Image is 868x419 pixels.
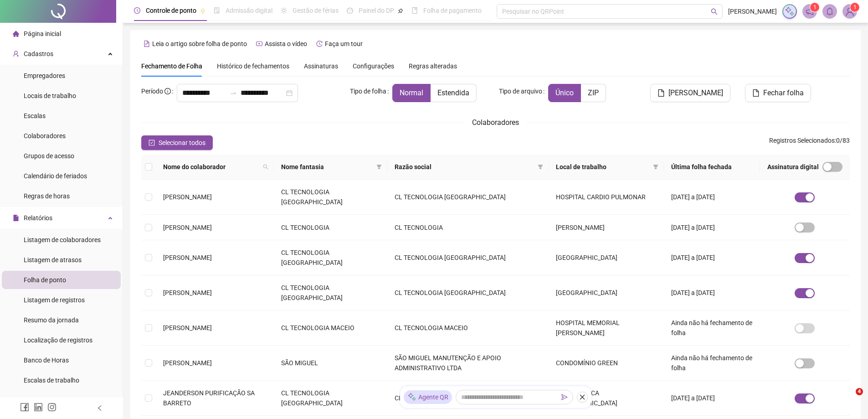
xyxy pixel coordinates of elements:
[13,215,19,221] span: file
[24,336,92,344] span: Localização de registros
[281,162,373,172] span: Nome fantasia
[728,6,777,16] span: [PERSON_NAME]
[651,160,660,174] span: filter
[256,41,262,47] span: youtube
[387,180,549,215] td: CL TECNOLOGIA [GEOGRAPHIC_DATA]
[163,359,212,367] span: [PERSON_NAME]
[763,88,804,98] span: Fechar folha
[265,40,307,47] span: Assista o vídeo
[549,310,664,346] td: HOSPITAL MEMORIAL [PERSON_NAME]
[149,140,155,146] span: check-square
[785,6,795,16] img: sparkle-icon.fc2bf0ac1784a2077858766a79e2daf3.svg
[163,389,255,407] span: JEANDERSON PURIFICAÇÃO SA BARRETO
[437,88,469,97] span: Estendida
[411,7,418,14] span: book
[813,4,817,10] span: 1
[549,346,664,381] td: CONDOMÍNIO GREEN
[200,8,205,14] span: pushpin
[387,240,549,275] td: CL TECNOLOGIA [GEOGRAPHIC_DATA]
[24,236,101,243] span: Listagem de colaboradores
[376,164,382,170] span: filter
[97,405,103,411] span: left
[409,63,457,69] span: Regras alteradas
[769,137,835,144] span: Registros Selecionados
[163,162,259,172] span: Nome do colaborador
[163,289,212,296] span: [PERSON_NAME]
[853,4,857,10] span: 1
[24,357,69,364] span: Banco de Horas
[664,275,760,310] td: [DATE] a [DATE]
[375,160,384,174] span: filter
[159,138,205,148] span: Selecionar todos
[850,3,859,12] sup: Atualize o seu contato no menu Meus Dados
[561,394,568,400] span: send
[261,160,270,174] span: search
[653,164,658,170] span: filter
[387,381,549,416] td: CL TECNOLOGIA [GEOGRAPHIC_DATA]
[146,7,196,14] span: Controle de ponto
[230,89,237,97] span: to
[274,180,387,215] td: CL TECNOLOGIA [GEOGRAPHIC_DATA]
[579,394,586,400] span: close
[293,7,339,14] span: Gestão de férias
[24,30,61,37] span: Página inicial
[745,84,811,102] button: Fechar folha
[549,381,664,416] td: AREA TECNICA [GEOGRAPHIC_DATA]
[353,63,394,69] span: Configurações
[24,72,65,79] span: Empregadores
[24,377,79,384] span: Escalas de trabalho
[152,40,247,47] span: Leia o artigo sobre folha de ponto
[274,310,387,346] td: CL TECNOLOGIA MACEIO
[274,215,387,240] td: CL TECNOLOGIA
[141,135,213,150] button: Selecionar todos
[24,276,66,284] span: Folha de ponto
[163,224,212,231] span: [PERSON_NAME]
[387,346,549,381] td: SÃO MIGUEL MANUTENÇÃO E APOIO ADMINISTRATIVO LTDA
[347,7,353,14] span: dashboard
[24,112,46,119] span: Escalas
[163,193,212,201] span: [PERSON_NAME]
[395,162,534,172] span: Razão social
[274,275,387,310] td: CL TECNOLOGIA [GEOGRAPHIC_DATA]
[230,89,237,97] span: swap-right
[141,62,202,70] span: Fechamento de Folha
[20,403,29,412] span: facebook
[163,324,212,331] span: [PERSON_NAME]
[810,3,819,12] sup: 1
[47,403,56,412] span: instagram
[24,50,53,57] span: Cadastros
[671,319,752,336] span: Ainda não há fechamento de folha
[214,7,220,14] span: file-done
[398,8,403,14] span: pushpin
[24,92,76,99] span: Locais de trabalho
[664,240,760,275] td: [DATE] a [DATE]
[536,160,545,174] span: filter
[549,275,664,310] td: [GEOGRAPHIC_DATA]
[141,88,163,95] span: Período
[24,152,74,160] span: Grupos de acesso
[588,88,599,97] span: ZIP
[499,86,542,96] span: Tipo de arquivo
[806,7,814,16] span: notification
[650,84,730,102] button: [PERSON_NAME]
[400,88,423,97] span: Normal
[24,296,85,304] span: Listagem de registros
[837,388,859,410] iframe: Intercom live chat
[13,51,19,57] span: user-add
[657,89,665,97] span: file
[217,62,289,70] span: Histórico de fechamentos
[668,88,723,98] span: [PERSON_NAME]
[387,215,549,240] td: CL TECNOLOGIA
[144,41,150,47] span: file-text
[274,381,387,416] td: CL TECNOLOGIA [GEOGRAPHIC_DATA]
[24,397,92,404] span: Relatório de solicitações
[664,381,760,416] td: [DATE] a [DATE]
[826,7,834,16] span: bell
[34,403,43,412] span: linkedin
[163,254,212,261] span: [PERSON_NAME]
[226,7,272,14] span: Admissão digital
[711,8,718,15] span: search
[13,31,19,37] span: home
[24,172,87,180] span: Calendário de feriados
[164,88,171,94] span: info-circle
